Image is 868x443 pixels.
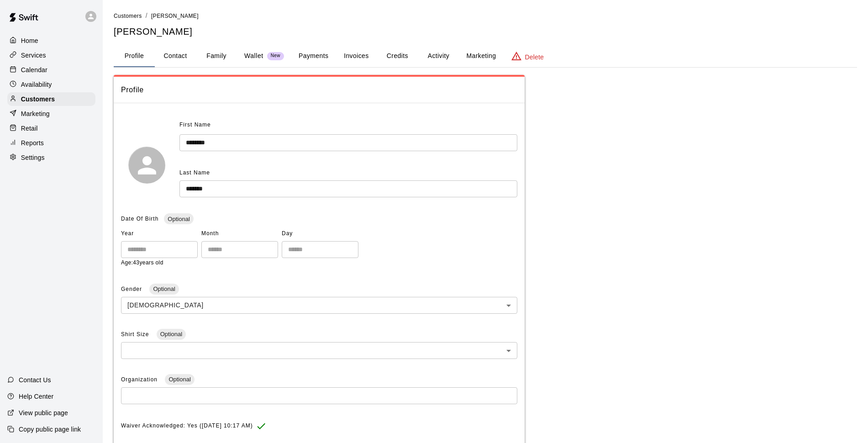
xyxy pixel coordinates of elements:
button: Activity [418,45,459,67]
span: Gender [121,286,144,292]
span: Month [201,227,278,241]
span: Organization [121,376,159,383]
p: Customers [21,95,55,104]
nav: breadcrumb [114,11,857,21]
span: Day [282,227,358,241]
li: / [146,11,147,21]
p: Contact Us [19,375,51,385]
span: Optional [157,331,186,338]
span: Optional [164,216,193,222]
a: Retail [7,121,95,135]
span: Date Of Birth [121,216,158,222]
p: Availability [21,80,52,89]
p: Settings [21,153,45,162]
a: Reports [7,136,95,150]
span: Age: 43 years old [121,259,163,266]
button: Credits [377,45,418,67]
span: Waiver Acknowledged: Yes ([DATE] 10:17 AM) [121,419,253,433]
p: Reports [21,138,44,148]
p: Calendar [21,65,47,74]
p: Marketing [21,109,50,118]
a: Marketing [7,107,95,121]
button: Payments [291,45,336,67]
p: Copy public page link [19,425,81,434]
span: Profile [121,84,517,96]
p: Services [21,51,46,60]
button: Profile [114,45,155,67]
a: Services [7,48,95,62]
button: Invoices [336,45,377,67]
p: Wallet [244,51,263,61]
a: Settings [7,151,95,164]
a: Customers [114,12,142,19]
span: Optional [165,376,194,383]
span: Year [121,227,198,241]
span: First Name [179,118,211,132]
a: Customers [7,92,95,106]
a: Availability [7,78,95,91]
h5: [PERSON_NAME] [114,26,857,38]
p: Help Center [19,392,53,401]
span: Optional [149,285,179,292]
button: Marketing [459,45,503,67]
span: New [267,53,284,59]
p: View public page [19,408,68,417]
button: Family [196,45,237,67]
span: Shirt Size [121,331,151,338]
button: Contact [155,45,196,67]
a: Calendar [7,63,95,77]
span: [PERSON_NAME] [151,13,199,19]
p: Retail [21,124,38,133]
span: Last Name [179,169,210,176]
p: Delete [525,53,544,62]
a: Home [7,34,95,47]
div: [DEMOGRAPHIC_DATA] [121,297,517,314]
div: basic tabs example [114,45,857,67]
p: Home [21,36,38,45]
span: Customers [114,13,142,19]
